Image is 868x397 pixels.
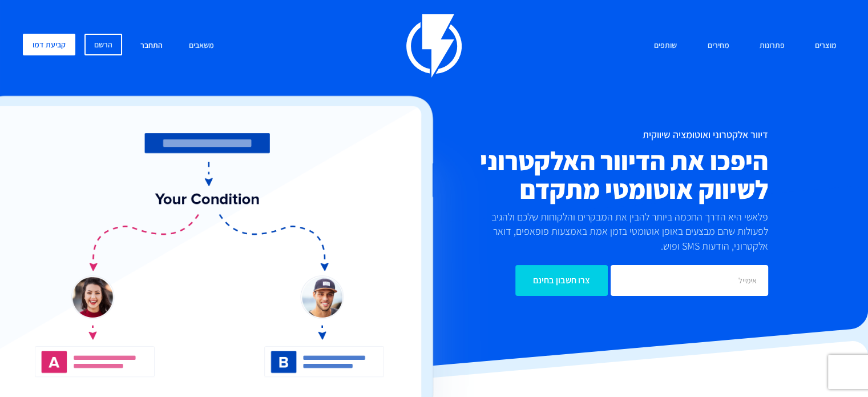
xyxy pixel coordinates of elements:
a: התחבר [132,34,171,58]
input: אימייל [611,265,768,296]
a: מוצרים [806,34,845,58]
h1: דיוור אלקטרוני ואוטומציה שיווקית [374,129,768,141]
a: מחירים [699,34,737,58]
h2: היפכו את הדיוור האלקטרוני לשיווק אוטומטי מתקדם [374,146,768,203]
input: צרו חשבון בחינם [515,265,608,296]
a: קביעת דמו [23,34,75,55]
a: משאבים [180,34,223,58]
a: פתרונות [751,34,793,58]
a: הרשם [84,34,122,55]
a: שותפים [645,34,685,58]
p: פלאשי היא הדרך החכמה ביותר להבין את המבקרים והלקוחות שלכם ולהגיב לפעולות שהם מבצעים באופן אוטומטי... [477,210,768,254]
